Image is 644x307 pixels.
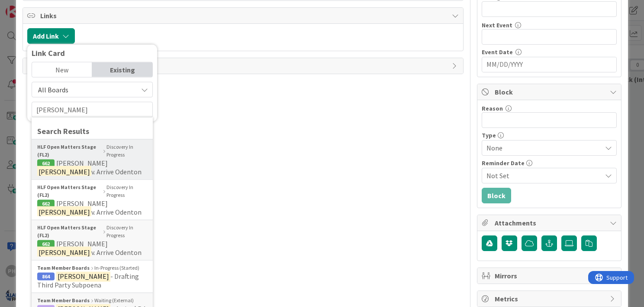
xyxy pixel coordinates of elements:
div: New [32,62,92,77]
span: Attachments [495,218,605,228]
mark: [PERSON_NAME] [37,166,91,177]
span: All Boards [38,85,68,94]
input: MM/DD/YYYY [486,57,612,72]
b: Team Member Boards [37,297,90,304]
span: History [40,61,448,71]
span: None [486,142,597,154]
div: 864 [37,273,55,281]
span: Mirrors [495,271,605,281]
span: v. Arrive Odenton [91,248,142,257]
input: Search for card by title or ID [32,102,153,118]
span: Support [18,1,39,12]
div: Event Date [482,49,617,55]
div: Discovery In Progress [37,224,147,239]
div: Search Results [37,125,147,137]
b: HLF Open Matters Stage (FL2) [37,183,101,199]
mark: [PERSON_NAME] [56,271,110,282]
div: 662 [37,240,55,248]
span: Block [495,87,605,97]
mark: [PERSON_NAME] [37,206,91,218]
b: HLF Open Matters Stage (FL2) [37,143,101,159]
button: Block [482,188,511,203]
span: - Drafting Third Party Subpoena [37,272,139,289]
span: [PERSON_NAME] [56,199,108,208]
button: Add Link [27,28,75,44]
span: [PERSON_NAME] [56,239,108,248]
span: v. Arrive Odenton [91,208,142,216]
div: Link Card [32,49,153,58]
mark: [PERSON_NAME] [37,247,91,258]
span: v. Arrive Odenton [91,167,142,176]
div: Existing [92,62,152,77]
span: [PERSON_NAME] [56,159,108,167]
div: In-Progress (Started) [37,264,147,272]
label: Next Event [482,21,512,29]
span: Not Set [486,170,602,181]
div: 662 [37,200,55,208]
div: 662 [37,160,55,167]
span: Metrics [495,294,605,304]
span: Type [482,132,496,138]
div: Discovery In Progress [37,143,147,159]
label: Reason [482,105,503,112]
b: Team Member Boards [37,264,90,272]
span: Links [40,10,448,21]
b: HLF Open Matters Stage (FL2) [37,224,101,239]
span: Reminder Date [482,160,525,166]
div: Waiting (External) [37,297,147,304]
div: Discovery In Progress [37,183,147,199]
